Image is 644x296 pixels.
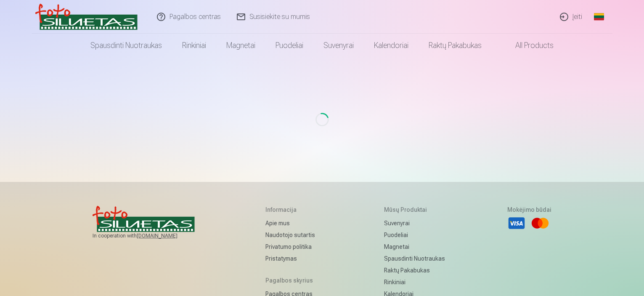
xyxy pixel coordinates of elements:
[35,3,138,30] img: /v3
[531,214,549,232] li: Mastercard
[419,34,492,57] a: Raktų pakabukas
[384,264,445,276] a: Raktų pakabukas
[384,276,445,288] a: Rinkiniai
[384,205,445,214] h5: Mūsų produktai
[93,232,203,239] span: In cooperation with
[265,229,321,241] a: Naudotojo sutartis
[384,217,445,229] a: Suvenyrai
[265,34,313,57] a: Puodeliai
[265,253,321,264] a: Pristatymas
[265,205,321,214] h5: Informacija
[137,232,198,239] a: [DOMAIN_NAME]
[492,34,564,57] a: All products
[172,34,216,57] a: Rinkiniai
[507,214,526,232] li: Visa
[313,34,364,57] a: Suvenyrai
[384,241,445,253] a: Magnetai
[265,241,321,253] a: Privatumo politika
[507,205,551,214] h5: Mokėjimo būdai
[265,276,321,285] h5: Pagalbos skyrius
[80,34,172,57] a: Spausdinti nuotraukas
[364,34,419,57] a: Kalendoriai
[384,229,445,241] a: Puodeliai
[216,34,265,57] a: Magnetai
[384,253,445,264] a: Spausdinti nuotraukas
[265,217,321,229] a: Apie mus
